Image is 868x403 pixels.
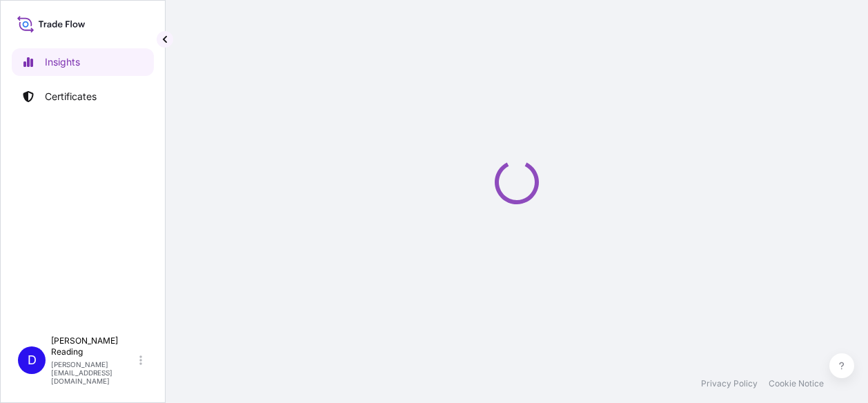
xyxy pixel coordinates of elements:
a: Insights [12,48,154,76]
p: Certificates [45,90,97,104]
p: [PERSON_NAME] Reading [51,335,137,357]
a: Certificates [12,83,154,110]
span: D [28,353,37,367]
p: Insights [45,55,80,69]
a: Cookie Notice [769,378,824,389]
a: Privacy Policy [701,378,758,389]
p: [PERSON_NAME][EMAIL_ADDRESS][DOMAIN_NAME] [51,360,137,385]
